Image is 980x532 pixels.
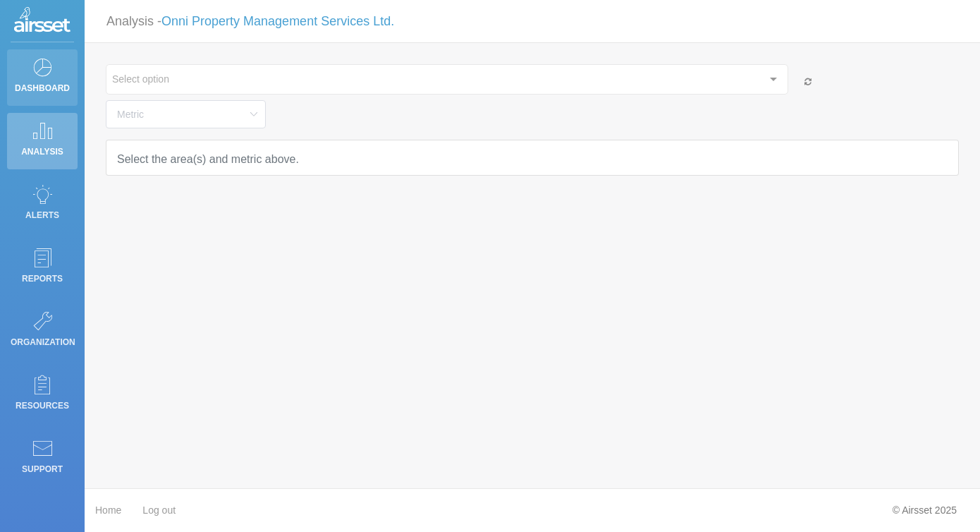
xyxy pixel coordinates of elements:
[7,176,78,233] a: Alerts
[7,113,78,169] a: Analysis
[11,141,74,162] p: Analysis
[7,367,78,423] a: Resources
[7,430,78,487] a: Support
[14,7,71,35] img: Logo
[161,14,394,28] a: Onni Property Management Services Ltd.
[106,100,266,128] input: Metric
[11,395,74,416] p: Resources
[142,496,176,525] a: Log out
[11,205,74,226] p: Alerts
[882,496,967,524] div: © Airsset 2025
[7,240,78,296] a: Reports
[7,303,78,360] a: Organization
[11,268,74,289] p: Reports
[95,496,121,525] a: Home
[112,71,169,87] span: Select option
[117,151,948,168] p: Select the area(s) and metric above.
[11,78,74,99] p: Dashboard
[11,459,74,480] p: Support
[106,8,394,35] p: Analysis -
[11,332,74,353] p: Organization
[7,49,78,106] a: Dashboard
